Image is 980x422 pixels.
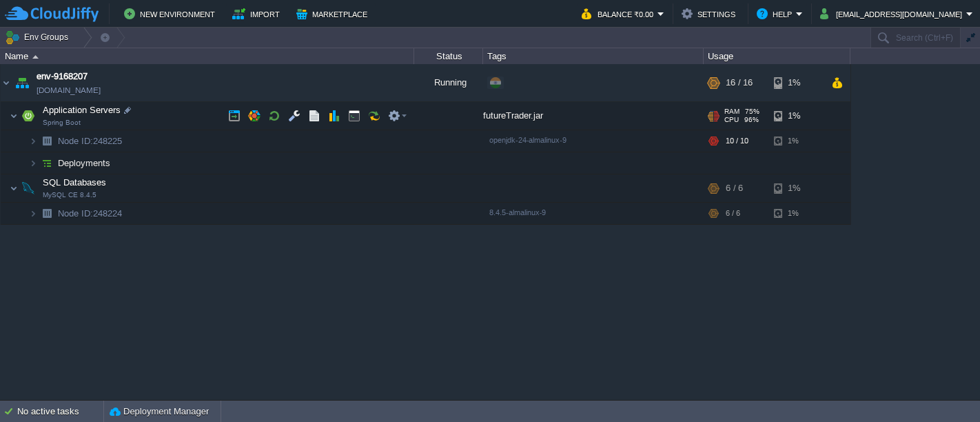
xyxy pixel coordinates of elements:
[10,102,18,130] img: AMDAwAAAACH5BAEAAAAALAAAAAABAAEAAAICRAEAOw==
[41,104,123,116] span: Application Servers
[124,6,219,22] button: New Environment
[57,208,124,219] a: Node ID:248224
[484,48,703,64] div: Tags
[29,152,37,174] img: AMDAwAAAACH5BAEAAAAALAAAAAABAAEAAAICRAEAOw==
[37,70,88,83] a: env-9168207
[57,135,124,147] a: Node ID:248225
[57,208,124,219] span: 248224
[57,157,112,169] a: Deployments
[41,105,123,115] a: Application ServersSpring Boot
[726,64,753,101] div: 16 / 16
[820,6,966,22] button: [EMAIL_ADDRESS][DOMAIN_NAME]
[774,102,819,130] div: 1%
[582,6,657,22] button: Balance ₹0.00
[232,6,284,22] button: Import
[704,48,850,64] div: Usage
[296,6,371,22] button: Marketplace
[726,130,748,152] div: 10 / 10
[415,48,482,64] div: Status
[37,130,57,152] img: AMDAwAAAACH5BAEAAAAALAAAAAABAAEAAAICRAEAOw==
[1,64,12,101] img: AMDAwAAAACH5BAEAAAAALAAAAAABAAEAAAICRAEAOw==
[726,174,743,202] div: 6 / 6
[37,152,57,174] img: AMDAwAAAACH5BAEAAAAALAAAAAABAAEAAAICRAEAOw==
[489,208,546,217] span: 8.4.5-almalinux-9
[724,108,739,116] span: RAM
[1,48,414,64] div: Name
[43,191,96,199] span: MySQL CE 8.4.5
[41,177,108,188] span: SQL Databases
[724,116,739,124] span: CPU
[5,6,99,23] img: CloudJiffy
[757,6,796,22] button: Help
[110,405,209,419] button: Deployment Manager
[37,83,101,97] a: [DOMAIN_NAME]
[682,6,739,22] button: Settings
[37,203,57,224] img: AMDAwAAAACH5BAEAAAAALAAAAAABAAEAAAICRAEAOw==
[744,116,759,124] span: 96%
[745,108,759,116] span: 75%
[12,64,32,101] img: AMDAwAAAACH5BAEAAAAALAAAAAABAAEAAAICRAEAOw==
[922,367,966,408] iframe: chat widget
[19,174,38,202] img: AMDAwAAAACH5BAEAAAAALAAAAAABAAEAAAICRAEAOw==
[29,203,37,224] img: AMDAwAAAACH5BAEAAAAALAAAAAABAAEAAAICRAEAOw==
[10,174,18,202] img: AMDAwAAAACH5BAEAAAAALAAAAAABAAEAAAICRAEAOw==
[483,102,704,130] div: futureTrader.jar
[774,64,819,101] div: 1%
[32,55,39,59] img: AMDAwAAAACH5BAEAAAAALAAAAAABAAEAAAICRAEAOw==
[489,136,566,144] span: openjdk-24-almalinux-9
[774,174,819,202] div: 1%
[726,203,740,224] div: 6 / 6
[774,203,819,224] div: 1%
[43,119,81,127] span: Spring Boot
[58,208,93,219] span: Node ID:
[5,28,73,47] button: Env Groups
[58,136,93,146] span: Node ID:
[774,130,819,152] div: 1%
[41,177,108,188] a: SQL DatabasesMySQL CE 8.4.5
[414,64,483,101] div: Running
[57,135,124,147] span: 248225
[19,102,38,130] img: AMDAwAAAACH5BAEAAAAALAAAAAABAAEAAAICRAEAOw==
[29,130,37,152] img: AMDAwAAAACH5BAEAAAAALAAAAAABAAEAAAICRAEAOw==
